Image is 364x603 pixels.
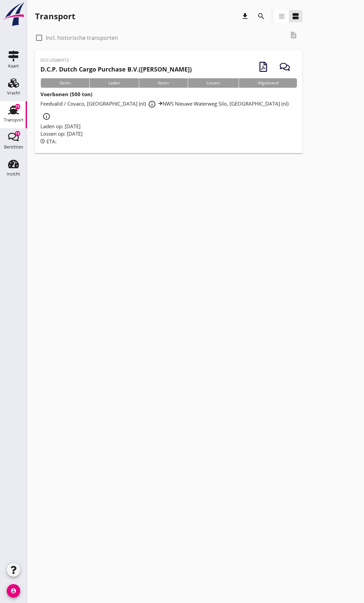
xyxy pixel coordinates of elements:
strong: Voerbonen (500 ton) [40,91,92,98]
span: ETA: [47,138,57,145]
i: search [257,12,265,20]
span: Lossen op: [DATE] [40,130,83,137]
a: DCP-25080973D.C.P. Dutch Cargo Purchase B.V.([PERSON_NAME])VarenLadenVarenLossenAfgeleverdVoerbon... [35,50,302,153]
i: view_agenda [292,12,300,20]
label: Incl. historische transporten [46,34,118,41]
div: 73 [15,131,20,136]
h2: ([PERSON_NAME]) [40,65,192,74]
i: account_circle [7,584,20,598]
div: Berichten [4,145,23,149]
div: Inzicht [7,172,20,176]
div: Varen [40,78,89,88]
div: Transport [4,118,24,122]
span: Laden op: [DATE] [40,123,81,130]
div: Varen [139,78,188,88]
div: Vracht [7,91,20,95]
i: download [241,12,249,20]
div: Transport [35,11,75,22]
p: DCP-25080973 [40,57,192,63]
div: Kaart [8,64,19,68]
i: info_outline [148,100,156,108]
div: Afgeleverd [239,78,297,88]
div: Laden [89,78,139,88]
i: info_outline [42,112,51,120]
div: Lossen [188,78,239,88]
i: view_headline [278,12,286,20]
img: logo-small.a267ee39.svg [1,2,26,27]
div: 73 [15,104,20,109]
span: Feedvalid / Covaco, [GEOGRAPHIC_DATA] (nl) NWS Nieuwe Waterweg Silo, [GEOGRAPHIC_DATA] (nl) [40,100,289,119]
strong: D.C.P. Dutch Cargo Purchase B.V. [40,65,139,73]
